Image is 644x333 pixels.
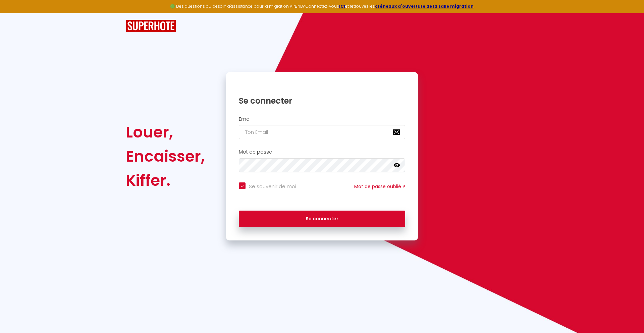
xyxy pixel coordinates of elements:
[126,20,176,32] img: SuperHote logo
[339,3,345,9] a: ICI
[239,149,405,155] h2: Mot de passe
[375,3,474,9] a: créneaux d'ouverture de la salle migration
[239,116,405,122] h2: Email
[126,144,205,168] div: Encaisser,
[239,125,405,139] input: Ton Email
[126,168,205,192] div: Kiffer.
[126,120,205,144] div: Louer,
[239,211,405,227] button: Se connecter
[239,96,405,106] h1: Se connecter
[354,183,405,190] a: Mot de passe oublié ?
